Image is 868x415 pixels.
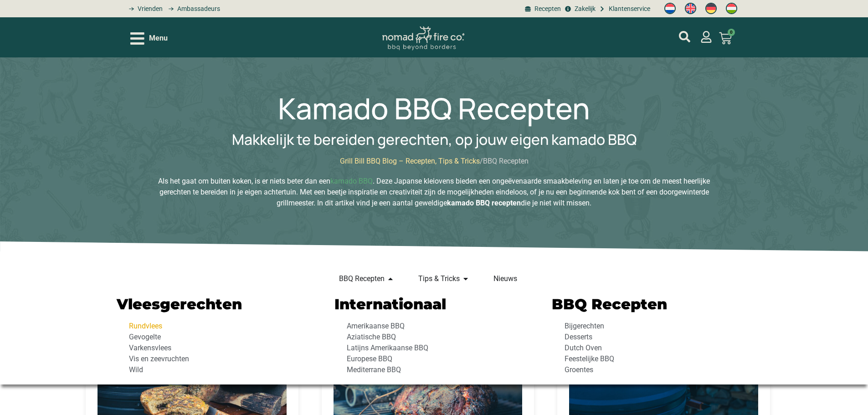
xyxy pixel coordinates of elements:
img: Nomad Logo [382,26,464,51]
span: Varkensvlees [127,343,171,354]
span: BBQ Recepten [483,157,529,165]
a: grill bill vrienden [126,4,163,14]
span: Klantenservice [606,4,650,14]
div: Open/Close Menu [130,31,168,46]
span: Vrienden [135,4,163,14]
span: Desserts [562,332,592,343]
a: Rundvlees [117,321,316,332]
span: Mediterrane BBQ [344,364,401,375]
span: Groentes [562,364,593,375]
a: Mediterrane BBQ [334,364,534,375]
a: mijn account [679,31,690,42]
img: Nederlands [664,3,676,14]
a: kamado BBQ [330,177,373,185]
a: Europese BBQ [334,354,534,364]
span: Dutch Oven [562,343,602,354]
h1: Kamado BBQ Recepten [278,94,590,123]
span: / [480,157,483,165]
span: Rundvlees [127,321,162,332]
a: mijn account [700,31,712,43]
a: BBQ Recepten [552,295,667,313]
p: Als het gaat om buiten koken, is er niets beter dan een . Deze Japanse kleiovens bieden een ongeë... [156,176,713,209]
a: Amerikaanse BBQ [334,321,534,332]
a: Aziatische BBQ [334,332,534,343]
span: Gevogelte [127,332,161,343]
a: Tips & Tricks [418,273,460,284]
a: Dutch Oven [552,343,751,354]
span: Europese BBQ [344,354,392,364]
span: Aziatische BBQ [344,332,396,343]
a: Gevogelte [117,332,316,343]
a: Varkensvlees [117,343,316,354]
a: Desserts [552,332,751,343]
a: Internationaal [334,295,446,313]
strong: kamado BBQ recepten [447,199,521,207]
span: Recepten [532,4,561,14]
span: Latijns Amerikaanse BBQ [344,343,428,354]
a: Switch to Hongaars [721,0,742,17]
a: Feestelijke BBQ [552,354,751,364]
span: Zakelijk [572,4,596,14]
img: Hongaars [726,3,737,14]
h2: Makkelijk te bereiden gerechten, op jouw eigen kamado BBQ [232,132,637,147]
a: Switch to Duits [701,0,721,17]
a: Grill Bill BBQ Blog – Recepten, Tips & Tricks [340,157,480,165]
a: grill bill zakeljk [563,4,595,14]
span: Menu [149,33,168,44]
a: grill bill klantenservice [598,4,650,14]
a: Vis en zeevruchten [117,354,316,364]
a: 0 [708,26,743,50]
span: Ambassadeurs [175,4,220,14]
img: Engels [685,3,696,14]
span: Vis en zeevruchten [127,354,189,364]
a: BBQ Recepten [339,273,385,284]
img: Duits [705,3,717,14]
span: Bijgerechten [562,321,604,332]
span: Wild [127,364,143,375]
a: Vleesgerechten [117,295,242,313]
a: Switch to Engels [680,0,701,17]
a: Groentes [552,364,751,375]
a: grill bill ambassadors [165,4,220,14]
a: BBQ recepten [524,4,561,14]
span: Feestelijke BBQ [562,354,614,364]
span: 0 [728,29,735,36]
a: Nieuws [493,273,517,284]
a: Bijgerechten [552,321,751,332]
a: Latijns Amerikaanse BBQ [334,343,534,354]
span: Amerikaanse BBQ [344,321,405,332]
a: Wild [117,364,316,375]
